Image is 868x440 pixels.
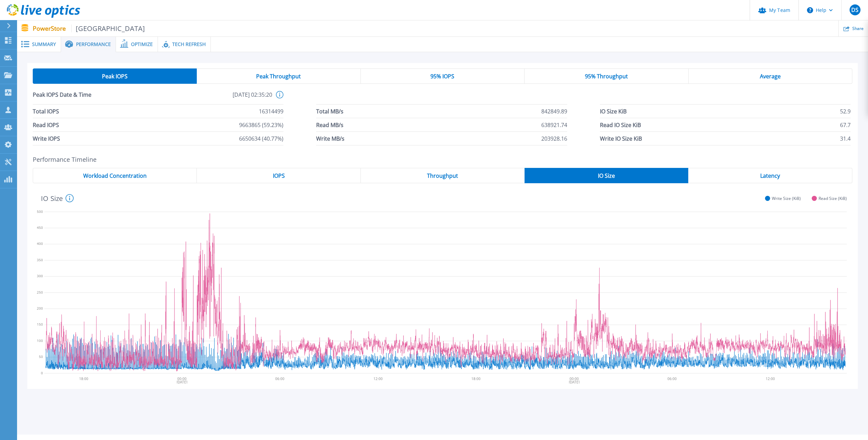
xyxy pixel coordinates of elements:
[37,274,43,279] text: 300
[177,376,187,381] text: 00:00
[33,105,59,118] span: Total IOPS
[33,132,60,145] span: Write IOPS
[37,338,43,343] text: 100
[316,132,344,145] span: Write MB/s
[600,105,627,118] span: IO Size KiB
[83,173,147,178] span: Workload Concentration
[570,380,580,384] text: [DATE]
[276,376,285,381] text: 06:00
[374,376,383,381] text: 12:00
[259,105,283,118] span: 16314499
[33,91,152,104] span: Peak IOPS Date & Time
[39,355,43,359] text: 50
[37,209,43,214] text: 500
[177,380,187,384] text: [DATE]
[33,25,145,32] p: PowerStore
[33,118,59,131] span: Read IOPS
[541,132,567,145] span: 203928.16
[41,194,74,202] h4: IO Size
[76,42,111,47] span: Performance
[37,290,43,295] text: 250
[32,42,56,47] span: Summary
[840,132,851,145] span: 31.4
[840,105,851,118] span: 52.9
[772,196,801,201] span: Write Size (KiB)
[767,376,776,381] text: 12:00
[852,27,864,31] span: Share
[102,74,128,79] span: Peak IOPS
[37,306,43,311] text: 200
[256,74,301,79] span: Peak Throughput
[541,105,567,118] span: 842849.89
[316,118,343,131] span: Read MB/s
[37,225,43,230] text: 450
[131,42,153,47] span: Optimize
[570,376,579,381] text: 00:00
[79,376,88,381] text: 18:00
[273,173,285,178] span: IOPS
[172,42,206,47] span: Tech Refresh
[71,25,145,32] span: [GEOGRAPHIC_DATA]
[239,118,283,131] span: 9663865 (59.23%)
[472,376,481,381] text: 18:00
[152,91,272,104] span: [DATE] 02:35:20
[33,156,852,163] h2: Performance Timeline
[427,173,458,178] span: Throughput
[600,118,641,131] span: Read IO Size KiB
[585,74,628,79] span: 95% Throughput
[819,196,847,201] span: Read Size (KiB)
[541,118,567,131] span: 638921.74
[37,322,43,327] text: 150
[41,371,43,375] text: 0
[316,105,343,118] span: Total MB/s
[840,118,851,131] span: 67.7
[430,74,454,79] span: 95% IOPS
[760,74,781,79] span: Average
[598,173,615,178] span: IO Size
[37,241,43,246] text: 400
[760,173,780,178] span: Latency
[668,376,678,381] text: 06:00
[600,132,642,145] span: Write IO Size KiB
[851,7,858,13] span: DS
[239,132,283,145] span: 6650634 (40.77%)
[37,257,43,262] text: 350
